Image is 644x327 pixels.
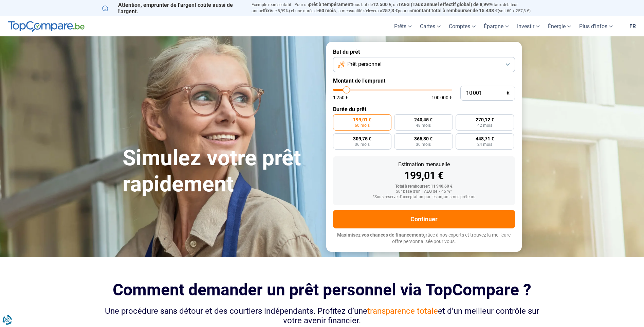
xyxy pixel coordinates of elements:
div: 199,01 € [338,171,510,181]
span: 30 mois [416,142,431,147]
h2: Comment demander un prêt personnel via TopCompare ? [102,280,542,299]
button: Prêt personnel [333,57,515,72]
h1: Simulez votre prêt rapidement [123,145,318,197]
label: Montant de l'emprunt [333,78,515,84]
span: 24 mois [477,142,492,147]
span: 100 000 € [431,95,452,100]
a: Énergie [544,16,575,36]
div: Total à rembourser: 11 940,60 € [338,184,510,189]
span: € [507,90,510,96]
a: Prêts [390,16,416,36]
span: 270,12 € [476,117,494,122]
p: Exemple représentatif : Pour un tous but de , un (taux débiteur annuel de 8,99%) et une durée de ... [252,2,542,14]
div: Estimation mensuelle [338,162,510,167]
a: Cartes [416,16,445,36]
button: Continuer [333,210,515,228]
label: But du prêt [333,49,515,55]
a: Plus d'infos [575,16,617,36]
span: 448,71 € [476,136,494,141]
div: *Sous réserve d'acceptation par les organismes prêteurs [338,195,510,200]
a: Épargne [480,16,513,36]
a: Comptes [445,16,480,36]
img: TopCompare [8,21,85,32]
span: Prêt personnel [347,61,382,68]
span: 60 mois [355,123,370,127]
span: prêt à tempérament [309,2,352,7]
span: 240,45 € [414,117,433,122]
span: 60 mois [319,8,336,13]
span: fixe [264,8,272,13]
span: Maximisez vos chances de financement [337,232,423,238]
p: grâce à nos experts et trouvez la meilleure offre personnalisée pour vous. [333,232,515,245]
span: 12.500 € [373,2,391,7]
span: montant total à rembourser de 15.438 € [412,8,498,13]
a: fr [625,16,640,36]
span: 309,75 € [353,136,371,141]
span: 36 mois [355,142,370,147]
div: Une procédure sans détour et des courtiers indépendants. Profitez d’une et d’un meilleur contrôle... [102,306,542,326]
p: Attention, emprunter de l'argent coûte aussi de l'argent. [102,2,243,15]
span: 199,01 € [353,117,371,122]
span: TAEG (Taux annuel effectif global) de 8,99% [398,2,492,7]
a: Investir [513,16,544,36]
label: Durée du prêt [333,106,515,113]
span: 257,3 € [382,8,398,13]
div: Sur base d'un TAEG de 7,45 %* [338,189,510,194]
span: 365,30 € [414,136,433,141]
span: 48 mois [416,123,431,127]
span: 42 mois [477,123,492,127]
span: transparence totale [367,306,438,316]
span: 1 250 € [333,95,348,100]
